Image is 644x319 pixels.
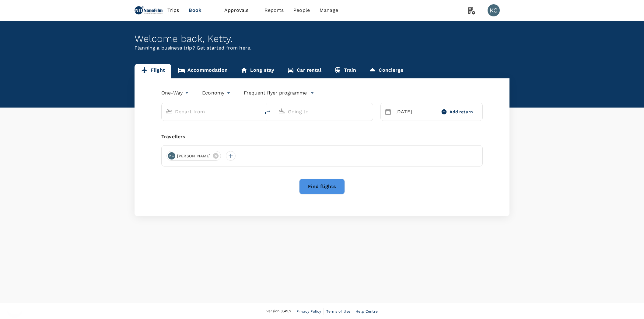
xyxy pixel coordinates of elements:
button: Find flights [299,179,345,194]
p: Planning a business trip? Get started from here. [135,44,509,52]
a: Privacy Policy [296,308,321,315]
div: KC [168,152,175,159]
span: Reports [264,7,284,14]
a: Train [328,64,363,78]
div: Welcome back , Ketty . [135,33,509,44]
span: Trips [167,7,179,14]
a: Accommodation [171,64,234,78]
div: Economy [202,88,232,98]
div: [DATE] [393,106,434,118]
span: Privacy Policy [296,309,321,314]
a: Flight [135,64,171,78]
div: One-Way [161,88,190,98]
span: [PERSON_NAME] [173,153,214,159]
input: Depart from [175,107,247,116]
p: Frequent flyer programme [244,89,307,97]
a: Long stay [234,64,281,78]
a: Concierge [362,64,409,78]
span: Help Centre [355,309,378,314]
span: Add return [450,109,473,115]
span: People [293,7,310,14]
iframe: Button to launch messaging window [5,295,24,314]
div: KC [488,4,500,16]
img: NANOFILM TECHNOLOGIES INTERNATIONAL LIMITED [135,4,163,17]
span: Manage [320,7,338,14]
a: Car rental [281,64,328,78]
button: delete [260,105,275,119]
div: Travellers [161,133,483,140]
input: Going to [288,107,360,116]
span: Approvals [224,7,255,14]
span: Book [189,7,201,14]
a: Terms of Use [326,308,350,315]
span: Terms of Use [326,309,350,314]
button: Frequent flyer programme [244,89,314,97]
div: KC[PERSON_NAME] [166,151,221,161]
a: Help Centre [355,308,378,315]
button: Open [369,111,370,112]
span: Version 3.49.2 [266,308,291,314]
button: Open [256,111,257,112]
